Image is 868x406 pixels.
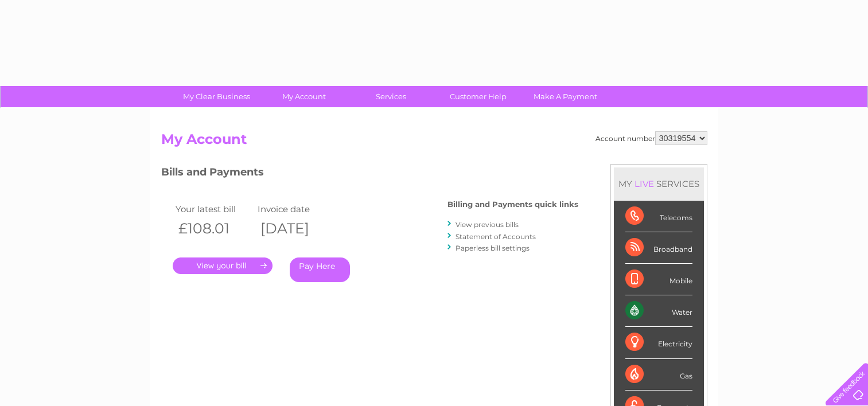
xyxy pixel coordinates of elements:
[625,232,692,264] div: Broadband
[173,201,255,217] td: Your latest bill
[255,217,337,240] th: [DATE]
[169,86,264,107] a: My Clear Business
[632,178,656,189] div: LIVE
[161,164,578,184] h3: Bills and Payments
[344,86,438,107] a: Services
[625,359,692,391] div: Gas
[256,86,351,107] a: My Account
[255,201,337,217] td: Invoice date
[614,167,704,200] div: MY SERVICES
[290,257,350,282] a: Pay Here
[447,200,578,209] h4: Billing and Payments quick links
[518,86,613,107] a: Make A Payment
[625,201,692,232] div: Telecoms
[625,295,692,327] div: Water
[456,244,530,252] a: Paperless bill settings
[625,264,692,295] div: Mobile
[595,131,707,145] div: Account number
[173,217,255,240] th: £108.01
[625,327,692,358] div: Electricity
[173,257,273,274] a: .
[456,220,519,229] a: View previous bills
[161,131,707,153] h2: My Account
[431,86,526,107] a: Customer Help
[456,232,536,241] a: Statement of Accounts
